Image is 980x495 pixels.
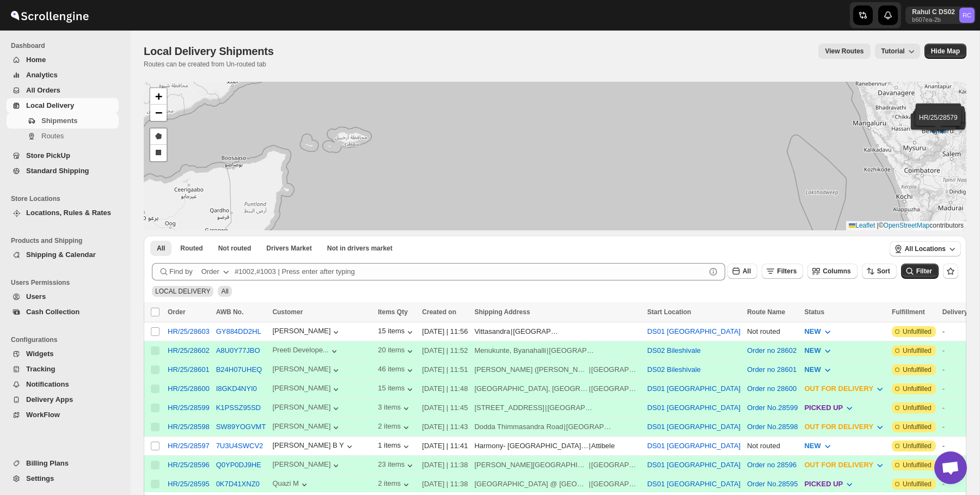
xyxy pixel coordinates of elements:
[474,441,640,451] div: |
[168,423,210,431] div: HR/25/28598
[11,194,123,203] span: Store Locations
[798,456,892,474] button: OUT FOR DELIVERY
[272,460,341,471] button: [PERSON_NAME]
[474,479,588,490] div: [GEOGRAPHIC_DATA] @ [GEOGRAPHIC_DATA] [GEOGRAPHIC_DATA] - [GEOGRAPHIC_DATA]
[168,308,186,316] span: Order
[549,345,598,356] div: [GEOGRAPHIC_DATA]
[804,308,824,316] span: Status
[474,308,530,316] span: Shipping Address
[174,241,209,256] button: Routed
[566,421,616,432] div: [GEOGRAPHIC_DATA]
[272,422,341,433] button: [PERSON_NAME]
[804,461,873,469] span: OUT FOR DELIVERY
[903,423,932,431] span: Unfulfilled
[216,423,266,431] button: SW89YOGVMT
[378,422,412,433] div: 2 items
[474,345,640,356] div: |
[747,384,797,393] button: Order no 28600
[905,7,976,24] button: User menu
[7,392,119,407] button: Delivery Apps
[168,365,210,374] button: HR/25/28601
[877,222,879,229] span: |
[474,421,563,432] div: Dodda Thimmasandra Road
[743,267,751,275] span: All
[7,68,119,83] button: Analytics
[9,2,90,29] img: ScrollEngine
[235,263,706,280] input: #1002,#1003 | Press enter after typing
[930,118,947,130] img: Marker
[903,327,932,336] span: Unfulfilled
[150,241,171,256] button: All
[932,119,948,131] img: Marker
[272,346,328,354] div: Preeti Develope...
[881,47,905,55] span: Tutorial
[798,323,839,340] button: NEW
[26,350,53,358] span: Widgets
[804,346,820,355] span: NEW
[747,308,785,316] span: Route Name
[7,456,119,471] button: Billing Plans
[26,151,70,160] span: Store PickUp
[422,421,468,432] div: [DATE] | 11:43
[930,117,947,129] img: Marker
[168,346,210,355] button: HR/25/28602
[928,120,944,132] img: Marker
[7,129,119,144] button: Routes
[169,266,193,277] span: Find by
[155,106,162,119] span: −
[474,460,640,470] div: |
[890,241,961,256] button: All Locations
[747,346,797,355] button: Order no 28602
[321,241,399,256] button: Un-claimable
[474,364,588,375] div: [PERSON_NAME] ([PERSON_NAME][GEOGRAPHIC_DATA]) [GEOGRAPHIC_DATA]
[7,471,119,486] button: Settings
[591,479,641,490] div: [GEOGRAPHIC_DATA]
[647,346,701,355] button: DS02 Bileshivale
[272,384,341,395] button: [PERSON_NAME]
[378,327,415,338] div: 15 items
[41,117,77,125] span: Shipments
[474,364,640,375] div: |
[647,308,691,316] span: Start Location
[903,480,932,488] span: Unfulfilled
[272,479,309,490] button: Quazi M
[7,289,119,304] button: Users
[912,16,955,23] p: b607ea-2b
[144,60,278,69] p: Routes can be created from Un-routed tab
[747,423,798,431] button: Order No.28598
[798,361,839,378] button: NEW
[959,8,975,23] span: Rahul C DS02
[378,460,415,471] button: 23 items
[216,346,260,355] button: A8U0Y77JBO
[474,479,640,490] div: |
[903,461,932,469] span: Unfulfilled
[7,247,119,262] button: Shipping & Calendar
[422,308,456,316] span: Created on
[272,308,303,316] span: Customer
[26,250,96,259] span: Shipping & Calendar
[963,12,971,19] text: RC
[647,384,740,393] button: DS01 [GEOGRAPHIC_DATA]
[150,129,167,145] a: Draw a polygon
[647,327,740,335] button: DS01 [GEOGRAPHIC_DATA]
[272,365,341,376] button: [PERSON_NAME]
[26,209,111,217] span: Locations, Rules & Rates
[168,327,210,335] div: HR/25/28603
[272,327,341,338] button: [PERSON_NAME]
[903,404,932,412] span: Unfulfilled
[378,441,412,452] button: 1 items
[218,244,252,253] span: Not routed
[905,245,946,253] span: All Locations
[804,423,873,431] span: OUT FOR DELIVERY
[272,403,341,414] div: [PERSON_NAME]
[26,71,58,79] span: Analytics
[378,384,415,395] button: 15 items
[26,56,46,64] span: Home
[647,480,740,488] button: DS01 [GEOGRAPHIC_DATA]
[474,421,640,432] div: |
[474,402,640,413] div: |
